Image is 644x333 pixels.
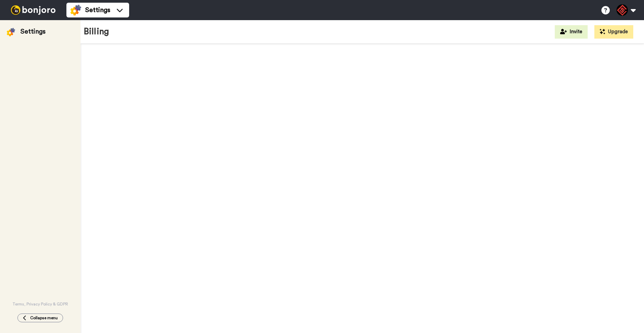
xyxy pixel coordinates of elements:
span: Settings [85,5,110,15]
img: settings-colored.svg [70,5,81,15]
div: Settings [20,27,46,36]
h1: Billing [84,27,109,37]
button: Collapse menu [17,314,63,322]
img: bj-logo-header-white.svg [8,5,58,15]
button: Invite [555,25,588,39]
button: Upgrade [594,25,633,39]
span: Collapse menu [30,315,58,321]
img: settings-colored.svg [7,28,15,36]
